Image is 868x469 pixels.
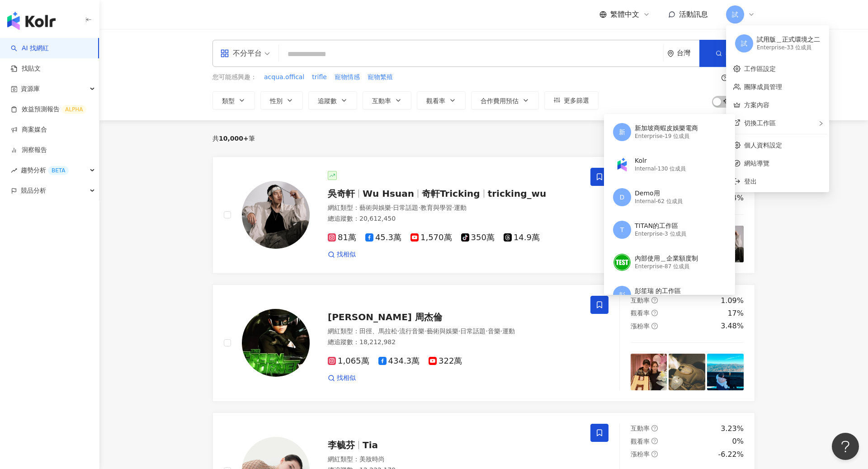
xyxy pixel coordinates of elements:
a: 商案媒合 [11,125,47,134]
span: 吳奇軒 [328,188,355,199]
button: 寵物情感 [334,72,360,82]
span: 日常話題 [460,327,486,335]
span: 您可能感興趣： [212,73,257,82]
span: 合作費用預估 [481,97,519,104]
span: 寵物情感 [335,73,360,82]
span: 趨勢分析 [21,160,69,180]
span: 新 [619,127,625,137]
span: 350萬 [461,233,495,242]
div: 內部使用＿企業額度制 [635,254,698,263]
span: · [397,327,399,335]
span: 1,065萬 [328,356,369,366]
span: 互動率 [631,425,650,432]
span: 活動訊息 [679,10,708,19]
span: question-circle [651,323,658,329]
span: 運動 [502,327,515,335]
span: question-circle [651,425,658,431]
span: 找相似 [337,374,356,383]
a: KOL Avatar吳奇軒Wu Hsuan奇軒Trickingtricking_wu網紅類型：藝術與娛樂·日常話題·教育與學習·運動總追蹤數：20,612,45081萬45.3萬1,570萬35... [212,156,755,274]
span: 美妝時尚 [359,455,385,463]
span: · [500,327,502,335]
span: 奇軒Tricking [422,188,480,199]
span: question-circle [651,297,658,303]
span: right [818,121,824,126]
a: 個人資料設定 [744,142,782,149]
span: 找相似 [337,250,356,259]
button: 搜尋 [699,40,755,67]
div: Internal - 130 位成員 [635,165,686,173]
span: 田徑、馬拉松 [359,327,397,335]
a: 找貼文 [11,64,41,73]
a: 方案內容 [744,101,769,109]
span: 性別 [270,97,283,104]
span: 互動率 [631,297,650,304]
span: 試 [732,9,738,19]
span: 音樂 [488,327,500,335]
a: KOL Avatar[PERSON_NAME] 周杰倫網紅類型：田徑、馬拉松·流行音樂·藝術與娛樂·日常話題·音樂·運動總追蹤數：18,212,9821,065萬434.3萬322萬找相似互動率... [212,284,755,402]
div: Enterprise - 3 位成員 [635,230,686,238]
span: 切換工作區 [744,119,776,127]
button: 性別 [260,91,303,109]
div: 試用版＿正式環境之二 [757,35,820,44]
span: 繁體中文 [610,9,639,19]
a: 團隊成員管理 [744,83,782,90]
img: logo [7,12,56,30]
a: 找相似 [328,250,356,259]
span: 登出 [744,178,757,185]
span: 日常話題 [393,204,418,211]
span: 藝術與娛樂 [359,204,391,211]
span: trifle [312,73,327,82]
img: KOL Avatar [242,181,310,249]
span: question-circle [651,310,658,316]
a: searchAI 找網紅 [11,44,49,53]
div: 彭笙瑞 的工作區 [635,287,682,296]
button: 更多篩選 [544,91,599,109]
span: · [418,204,420,211]
button: 合作費用預估 [471,91,539,109]
div: 不分平台 [220,46,262,61]
span: 流行音樂 [399,327,425,335]
span: 李毓芬 [328,440,355,450]
div: Kolr [635,156,686,166]
span: 彭 [619,290,625,300]
span: 追蹤數 [318,97,337,104]
div: 總追蹤數 ： 20,612,450 [328,214,580,223]
span: question-circle [651,451,658,457]
span: D [620,192,625,202]
a: 工作區設定 [744,65,776,72]
button: 類型 [212,91,255,109]
div: -6.22% [718,450,744,460]
div: 新加坡商蝦皮娛樂電商 [635,124,698,133]
span: Wu Hsuan [363,188,414,199]
span: acqua.offical [264,73,304,82]
span: 1,570萬 [410,233,452,242]
span: 10,000+ [219,135,249,142]
span: 漲粉率 [631,322,650,330]
span: environment [667,50,674,57]
span: 運動 [454,204,467,211]
span: · [391,204,393,211]
span: 藝術與娛樂 [427,327,458,335]
div: 網紅類型 ： [328,204,580,213]
span: 81萬 [328,233,356,242]
button: 追蹤數 [308,91,357,109]
a: 效益預測報告ALPHA [11,105,86,114]
div: 網紅類型 ： [328,327,580,336]
img: unnamed.png [613,254,631,271]
img: Kolr%20app%20icon%20%281%29.png [613,156,631,173]
span: 45.3萬 [365,233,401,242]
span: 網站導覽 [744,158,822,168]
span: · [425,327,426,335]
span: 更多篩選 [564,97,589,104]
span: appstore [220,49,229,58]
button: 寵物繁殖 [367,72,393,82]
div: 3.23% [721,424,744,434]
div: BETA [48,166,69,175]
div: TITAN的工作區 [635,222,686,231]
div: 台灣 [677,49,699,57]
img: post-image [707,354,744,390]
div: 網紅類型 ： [328,455,580,464]
div: 0% [732,436,744,446]
span: 競品分析 [21,180,46,201]
span: 14.9萬 [504,233,540,242]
